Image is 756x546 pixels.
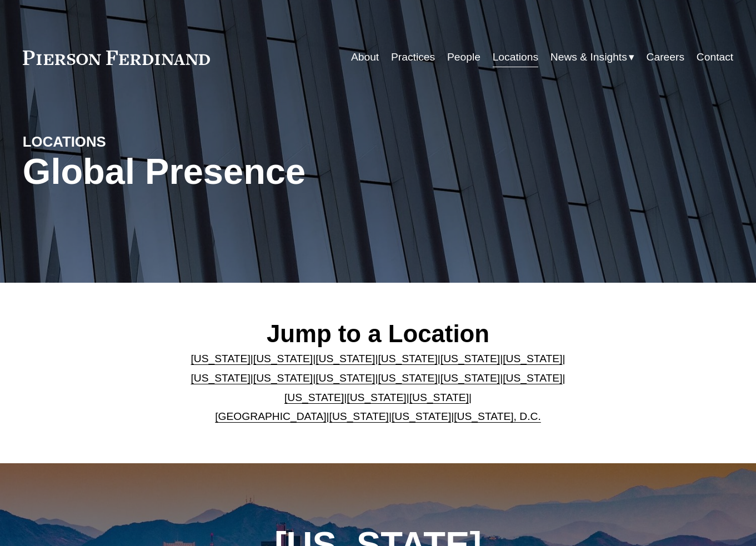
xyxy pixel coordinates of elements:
[440,372,500,384] a: [US_STATE]
[316,372,375,384] a: [US_STATE]
[347,392,406,403] a: [US_STATE]
[351,47,379,68] a: About
[391,47,435,68] a: Practices
[647,47,684,68] a: Careers
[316,353,375,364] a: [US_STATE]
[550,48,627,67] span: News & Insights
[171,319,585,348] h2: Jump to a Location
[191,353,250,364] a: [US_STATE]
[23,133,201,151] h4: LOCATIONS
[191,372,250,384] a: [US_STATE]
[503,353,562,364] a: [US_STATE]
[503,372,562,384] a: [US_STATE]
[253,372,313,384] a: [US_STATE]
[329,410,389,422] a: [US_STATE]
[378,372,437,384] a: [US_STATE]
[409,392,469,403] a: [US_STATE]
[378,353,437,364] a: [US_STATE]
[253,353,313,364] a: [US_STATE]
[215,410,326,422] a: [GEOGRAPHIC_DATA]
[23,151,497,192] h1: Global Presence
[284,392,344,403] a: [US_STATE]
[440,353,500,364] a: [US_STATE]
[392,410,451,422] a: [US_STATE]
[447,47,480,68] a: People
[493,47,538,68] a: Locations
[171,349,585,427] p: | | | | | | | | | | | | | | | | | |
[550,47,634,68] a: folder dropdown
[454,410,541,422] a: [US_STATE], D.C.
[697,47,733,68] a: Contact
